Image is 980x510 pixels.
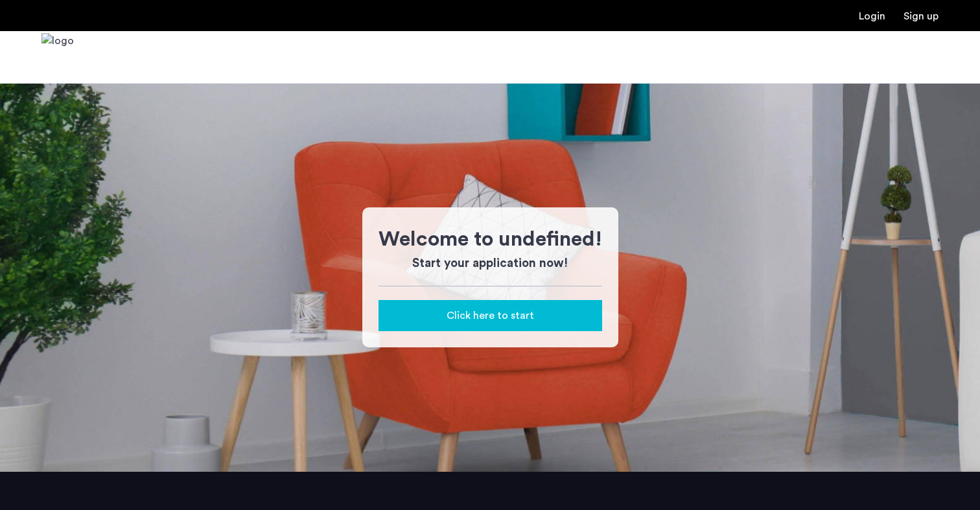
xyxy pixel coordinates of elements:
[379,224,602,255] h1: Welcome to undefined!
[904,11,939,21] a: Registration
[926,458,967,497] iframe: chat widget
[859,11,885,21] a: Login
[41,33,74,82] a: Cazamio Logo
[379,300,602,331] button: button
[41,33,74,82] img: logo
[447,308,534,323] span: Click here to start
[379,255,602,273] h3: Start your application now!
